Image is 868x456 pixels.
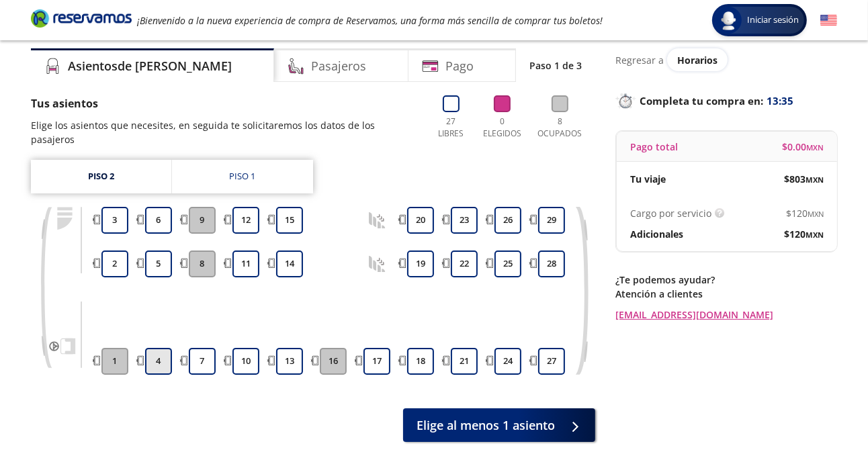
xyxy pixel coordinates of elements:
span: Iniciar sesión [742,13,804,27]
button: 26 [494,207,521,234]
button: 6 [145,207,172,234]
p: Tu viaje [630,172,666,186]
p: Completa tu compra en : [615,91,837,110]
small: MXN [806,142,824,152]
button: 11 [232,250,259,277]
button: 9 [189,207,216,234]
p: Pago total [630,140,678,154]
button: 10 [232,348,259,375]
button: 21 [451,348,478,375]
button: 18 [407,348,434,375]
p: Atención a clientes [615,287,837,301]
p: 0 Elegidos [480,116,525,140]
p: Adicionales [630,227,683,241]
button: 7 [189,348,216,375]
span: $ 0.00 [782,140,824,154]
a: Piso 2 [31,160,171,193]
button: 23 [451,207,478,234]
h4: Asientos de [PERSON_NAME] [68,57,232,75]
button: 15 [276,207,303,234]
button: 17 [363,348,390,375]
p: Regresar a [615,53,664,67]
small: MXN [808,209,824,219]
span: Horarios [677,54,718,66]
button: 3 [101,207,128,234]
button: 2 [101,250,128,277]
span: $ 120 [786,206,824,220]
button: 20 [407,207,434,234]
button: 13 [276,348,303,375]
h4: Pasajeros [311,57,366,75]
button: 16 [320,348,347,375]
small: MXN [806,230,824,240]
h4: Pago [445,57,474,75]
em: ¡Bienvenido a la nueva experiencia de compra de Reservamos, una forma más sencilla de comprar tus... [137,14,603,27]
button: 27 [538,348,565,375]
button: 25 [494,250,521,277]
a: Brand Logo [31,8,132,32]
p: 27 Libres [433,116,470,140]
p: Paso 1 de 3 [529,58,582,73]
p: Elige los asientos que necesites, en seguida te solicitaremos los datos de los pasajeros [31,118,419,146]
button: Elige al menos 1 asiento [403,408,595,442]
span: 13:35 [767,93,793,109]
button: 19 [407,250,434,277]
p: Tus asientos [31,95,419,111]
i: Brand Logo [31,8,132,28]
button: 24 [494,348,521,375]
button: 12 [232,207,259,234]
span: $ 120 [784,227,824,241]
button: 29 [538,207,565,234]
a: Piso 1 [172,160,313,193]
p: ¿Te podemos ayudar? [615,273,837,287]
button: 28 [538,250,565,277]
a: [EMAIL_ADDRESS][DOMAIN_NAME] [615,308,837,322]
p: 8 Ocupados [534,116,585,140]
div: Piso 1 [230,170,256,183]
button: 5 [145,250,172,277]
span: Elige al menos 1 asiento [417,416,555,435]
button: 22 [451,250,478,277]
button: English [820,12,837,29]
button: 1 [101,348,128,375]
button: 14 [276,250,303,277]
div: Regresar a ver horarios [615,48,837,71]
button: 4 [145,348,172,375]
button: 8 [189,250,216,277]
span: $ 803 [784,172,824,186]
p: Cargo por servicio [630,206,711,220]
small: MXN [806,175,824,185]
